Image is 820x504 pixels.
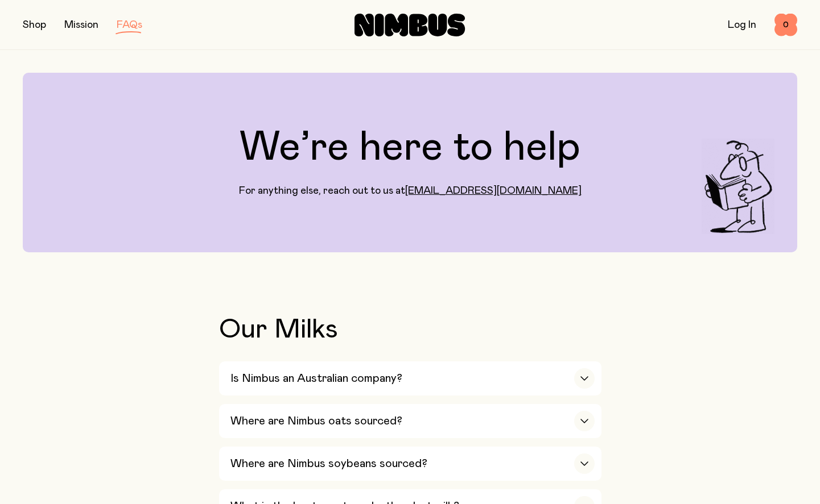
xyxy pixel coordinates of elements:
button: 0 [774,14,797,36]
button: Is Nimbus an Australian company? [219,361,601,395]
h3: Where are Nimbus soybeans sourced? [230,457,427,470]
a: Log In [728,20,756,30]
button: Where are Nimbus soybeans sourced? [219,447,601,481]
h3: Is Nimbus an Australian company? [230,372,402,385]
p: For anything else, reach out to us at [239,184,582,198]
button: Where are Nimbus oats sourced? [219,404,601,438]
h1: We’re here to help [240,127,580,168]
h3: Where are Nimbus oats sourced? [230,414,402,428]
h2: Our Milks [219,316,601,343]
a: Mission [64,20,98,30]
a: [EMAIL_ADDRESS][DOMAIN_NAME] [405,186,582,196]
a: FAQs [117,20,142,30]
